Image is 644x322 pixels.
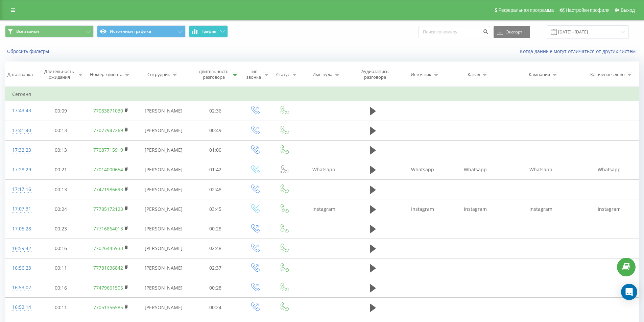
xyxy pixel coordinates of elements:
[201,29,216,34] span: График
[197,69,231,80] div: Длительность разговора
[136,298,191,317] td: [PERSON_NAME]
[12,144,30,157] div: 17:32:23
[502,160,580,179] td: Whatsapp
[191,140,240,160] td: 01:00
[90,72,122,77] div: Номер клиента
[191,160,240,179] td: 01:42
[136,219,191,239] td: [PERSON_NAME]
[299,199,349,219] td: Instagram
[494,26,530,38] button: Экспорт
[136,121,191,140] td: [PERSON_NAME]
[520,48,639,54] a: Когда данные могут отличаться от других систем
[93,225,123,232] a: 77716864013
[580,160,639,179] td: Whatsapp
[12,202,30,216] div: 17:07:31
[12,242,30,255] div: 16:59:42
[147,72,170,77] div: Сотрудник
[97,25,186,38] button: Источники трафика
[37,298,86,317] td: 00:11
[191,219,240,239] td: 00:28
[299,160,349,179] td: Whatsapp
[411,72,431,77] div: Источник
[502,199,580,219] td: Instagram
[12,262,30,275] div: 16:56:23
[37,278,86,298] td: 00:16
[312,72,332,77] div: Имя пула
[93,245,123,251] a: 77026445933
[37,258,86,278] td: 00:11
[93,107,123,114] a: 77083871030
[191,298,240,317] td: 00:24
[16,29,39,34] span: Все звонки
[136,101,191,121] td: [PERSON_NAME]
[396,199,449,219] td: Instagram
[93,206,123,212] a: 77785172123
[37,140,86,160] td: 00:13
[191,278,240,298] td: 00:28
[191,121,240,140] td: 00:49
[93,284,123,291] a: 77479661505
[43,69,76,80] div: Длительность ожидания
[12,301,30,314] div: 16:52:14
[37,101,86,121] td: 00:09
[93,265,123,271] a: 77781636842
[621,284,637,300] div: Open Intercom Messenger
[37,180,86,199] td: 00:13
[396,160,449,179] td: Whatsapp
[355,69,395,80] div: Аудиозапись разговора
[468,72,480,77] div: Канал
[12,281,30,294] div: 16:53:02
[191,239,240,258] td: 02:48
[191,180,240,199] td: 02:48
[12,124,30,137] div: 17:41:40
[5,25,94,38] button: Все звонки
[37,199,86,219] td: 00:24
[529,72,550,77] div: Кампания
[498,7,554,13] span: Реферальная программа
[590,72,625,77] div: Ключевое слово
[419,26,490,38] input: Поиск по номеру
[37,121,86,140] td: 00:13
[136,180,191,199] td: [PERSON_NAME]
[246,69,262,80] div: Тип звонка
[93,127,123,133] a: 77077947269
[37,239,86,258] td: 00:16
[449,199,502,219] td: Instagram
[93,186,123,193] a: 77471986693
[136,199,191,219] td: [PERSON_NAME]
[136,160,191,179] td: [PERSON_NAME]
[136,278,191,298] td: [PERSON_NAME]
[5,48,52,54] button: Сбросить фильтры
[93,166,123,173] a: 77014000654
[136,239,191,258] td: [PERSON_NAME]
[136,258,191,278] td: [PERSON_NAME]
[93,147,123,153] a: 77087715919
[12,222,30,236] div: 17:05:28
[276,72,290,77] div: Статус
[12,183,30,196] div: 17:17:16
[7,72,33,77] div: Дата звонка
[37,160,86,179] td: 00:21
[93,304,123,311] a: 77051356585
[12,163,30,176] div: 17:28:29
[191,101,240,121] td: 02:36
[191,258,240,278] td: 02:37
[621,7,635,13] span: Выход
[37,219,86,239] td: 00:23
[580,199,639,219] td: Instagram
[566,7,610,13] span: Настройки профиля
[12,104,30,117] div: 17:43:43
[191,199,240,219] td: 03:45
[449,160,502,179] td: Whatsapp
[189,25,228,38] button: График
[5,88,639,101] td: Сегодня
[136,140,191,160] td: [PERSON_NAME]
